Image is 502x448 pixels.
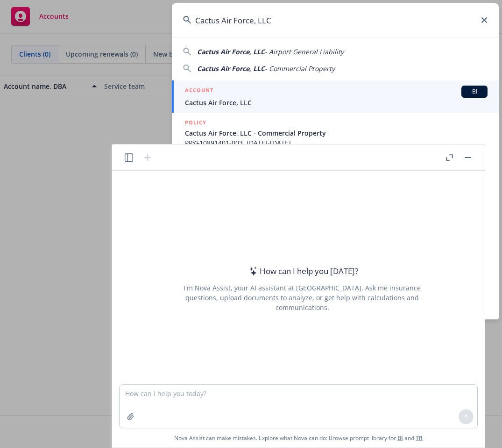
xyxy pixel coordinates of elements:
span: Cactus Air Force, LLC - Commercial Property [185,128,488,138]
h5: ACCOUNT [185,86,213,97]
span: BI [465,87,484,96]
div: How can I help you [DATE]? [247,265,358,277]
span: Cactus Air Force, LLC [185,98,488,108]
div: I'm Nova Assist, your AI assistant at [GEOGRAPHIC_DATA]. Ask me insurance questions, upload docum... [171,283,433,312]
a: POLICYCactus Air Force, LLC - Commercial PropertyPPYF10891401-003, [DATE]-[DATE] [172,113,499,153]
input: Search... [172,3,499,37]
a: TR [416,434,423,442]
a: ACCOUNTBICactus Air Force, LLC [172,80,499,113]
span: - Airport General Liability [265,47,344,56]
span: Cactus Air Force, LLC [197,64,265,73]
span: Cactus Air Force, LLC [197,47,265,56]
span: PPYF10891401-003, [DATE]-[DATE] [185,138,488,148]
h5: POLICY [185,118,206,127]
span: - Commercial Property [265,64,335,73]
span: Nova Assist can make mistakes. Explore what Nova can do: Browse prompt library for and [174,428,423,448]
a: BI [397,434,403,442]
